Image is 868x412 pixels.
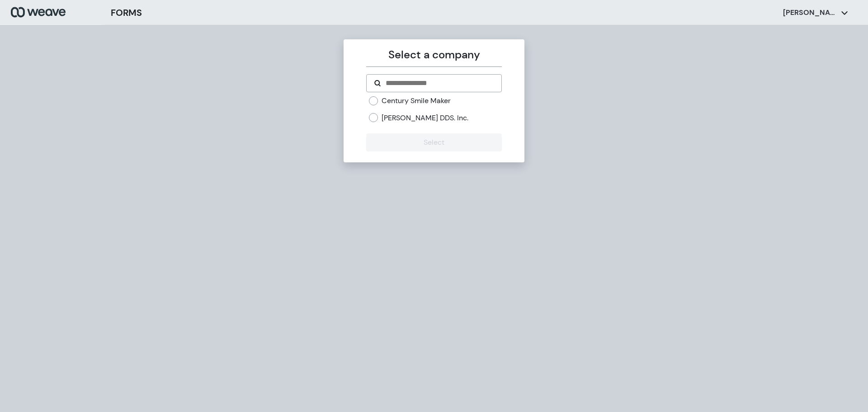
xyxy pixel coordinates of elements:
[382,96,451,106] label: Century Smile Maker
[366,47,501,63] p: Select a company
[366,133,501,152] button: Select
[382,113,468,123] label: [PERSON_NAME] DDS. Inc.
[385,78,494,89] input: Search
[111,6,142,19] h3: FORMS
[783,8,837,18] p: [PERSON_NAME]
